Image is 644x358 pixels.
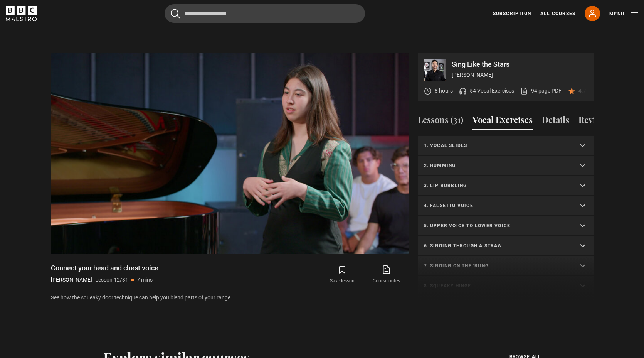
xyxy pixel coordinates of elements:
[609,10,638,18] button: Toggle navigation
[418,216,594,236] summary: 5. Upper voice to lower voice
[424,242,569,249] p: 6. Singing through a straw
[418,113,463,130] button: Lessons (31)
[364,263,408,286] a: Course notes
[51,53,409,254] video-js: Video Player
[452,61,587,68] p: Sing Like the Stars
[424,222,569,229] p: 5. Upper voice to lower voice
[171,9,180,19] button: Submit the search query
[137,276,153,284] p: 7 mins
[6,6,37,21] svg: BBC Maestro
[320,263,364,286] button: Save lesson
[424,162,569,169] p: 2. Humming
[95,276,128,284] p: Lesson 12/31
[435,87,453,95] p: 8 hours
[472,113,533,130] button: Vocal Exercises
[452,71,587,79] p: [PERSON_NAME]
[542,113,569,130] button: Details
[424,142,569,149] p: 1. Vocal slides
[418,156,594,176] summary: 2. Humming
[418,176,594,196] summary: 3. Lip bubbling
[418,136,594,156] summary: 1. Vocal slides
[51,294,409,302] p: See how the squeaky door technique can help you blend parts of your range.
[51,276,92,284] p: [PERSON_NAME]
[578,113,627,130] button: Reviews (60)
[424,202,569,209] p: 4. Falsetto voice
[493,10,531,17] a: Subscription
[540,10,575,17] a: All Courses
[424,182,569,189] p: 3. Lip bubbling
[165,4,365,23] input: Search
[418,236,594,256] summary: 6. Singing through a straw
[418,196,594,216] summary: 4. Falsetto voice
[520,87,562,95] a: 94 page PDF
[470,87,514,95] p: 54 Vocal Exercises
[51,263,158,273] h1: Connect your head and chest voice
